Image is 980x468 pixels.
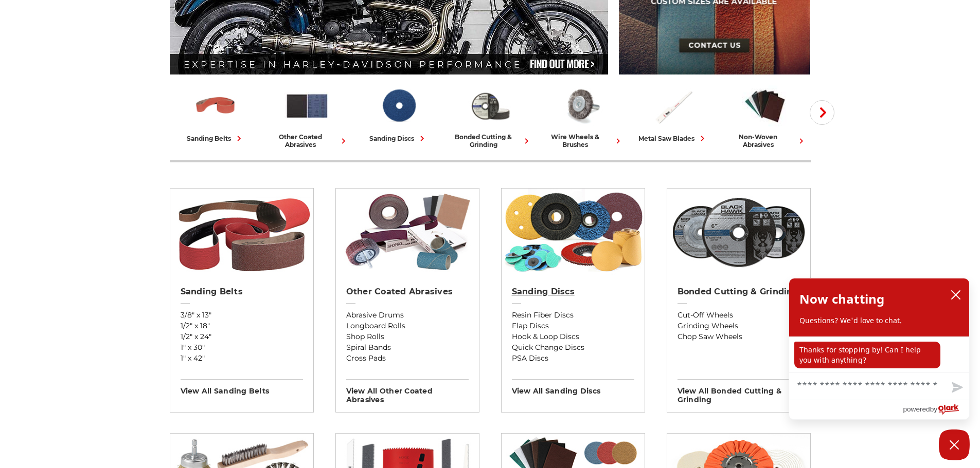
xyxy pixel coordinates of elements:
[369,133,427,144] div: sanding discs
[512,331,634,342] a: Hook & Loop Discs
[512,379,634,396] h3: View All sanding discs
[789,336,969,372] div: chat
[512,321,634,331] a: Flap Discs
[903,400,969,419] a: Powered by Olark
[284,84,330,128] img: Other Coated Abrasives
[678,287,800,297] h2: Bonded Cutting & Grinding
[540,84,623,148] a: wire wheels & brushes
[939,429,970,460] button: Close Chatbox
[632,84,715,144] a: metal saw blades
[265,133,349,148] div: other coated abrasives
[742,84,788,128] img: Non-woven Abrasives
[346,287,469,297] h2: Other Coated Abrasives
[559,84,604,128] img: Wire Wheels & Brushes
[181,321,303,331] a: 1/2" x 18"
[502,189,645,276] img: Sanding Discs
[794,342,940,368] p: Thanks for stopping by! Can I help you with anything?
[667,189,810,276] img: Bonded Cutting & Grinding
[540,133,623,148] div: wire wheels & brushes
[181,331,303,342] a: 1/2" x 24"
[789,278,970,420] div: olark chatbox
[193,84,238,128] img: Sanding Belts
[346,342,469,353] a: Spiral Bands
[449,84,532,148] a: bonded cutting & grinding
[651,84,696,128] img: Metal Saw Blades
[181,310,303,321] a: 3/8" x 13"
[181,342,303,353] a: 1" x 30"
[810,100,834,125] button: Next
[376,84,421,128] img: Sanding Discs
[903,403,930,416] span: powered
[638,133,708,144] div: metal saw blades
[346,331,469,342] a: Shop Rolls
[265,84,349,148] a: other coated abrasives
[723,84,807,148] a: non-woven abrasives
[678,310,800,321] a: Cut-Off Wheels
[468,84,513,128] img: Bonded Cutting & Grinding
[449,133,532,148] div: bonded cutting & grinding
[181,287,303,297] h2: Sanding Belts
[678,321,800,331] a: Grinding Wheels
[678,379,800,404] h3: View All bonded cutting & grinding
[346,321,469,331] a: Longboard Rolls
[336,189,479,276] img: Other Coated Abrasives
[174,84,257,144] a: sanding belts
[512,287,634,297] h2: Sanding Discs
[187,133,244,144] div: sanding belts
[799,289,884,309] h2: Now chatting
[357,84,440,144] a: sanding discs
[678,331,800,342] a: Chop Saw Wheels
[930,403,937,416] span: by
[346,379,469,404] h3: View All other coated abrasives
[181,353,303,364] a: 1" x 42"
[512,342,634,353] a: Quick Change Discs
[723,133,807,148] div: non-woven abrasives
[346,310,469,321] a: Abrasive Drums
[512,353,634,364] a: PSA Discs
[948,287,964,303] button: close chatbox
[346,353,469,364] a: Cross Pads
[943,376,969,400] button: Send message
[799,315,959,326] p: Questions? We'd love to chat.
[170,189,313,276] img: Sanding Belts
[181,379,303,396] h3: View All sanding belts
[512,310,634,321] a: Resin Fiber Discs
